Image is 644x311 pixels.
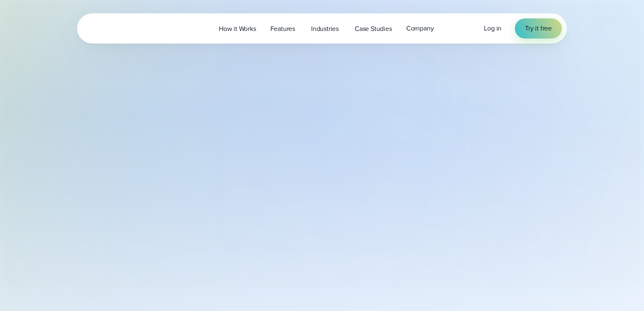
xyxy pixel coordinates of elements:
span: How it Works [219,24,256,34]
a: Case Studies [348,20,399,37]
span: Case Studies [355,24,392,34]
a: Log in [484,23,501,33]
a: Try it free [515,18,562,39]
span: Try it free [525,23,552,33]
span: Industries [311,24,339,34]
span: Features [270,24,295,34]
a: How it Works [212,20,263,37]
span: Log in [484,23,501,33]
span: Company [406,23,434,33]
